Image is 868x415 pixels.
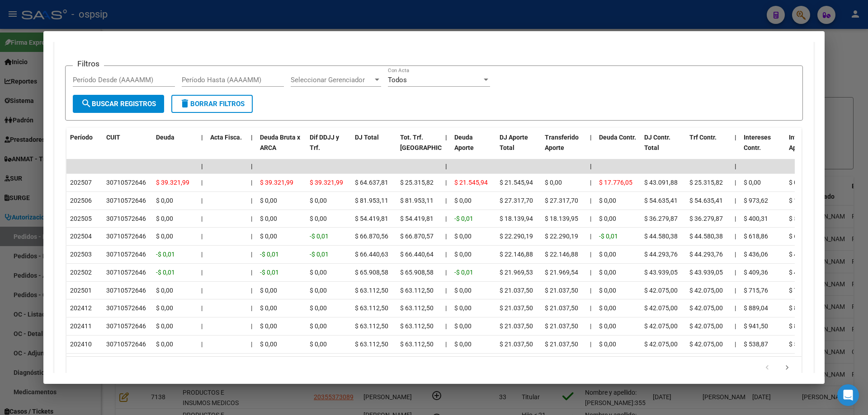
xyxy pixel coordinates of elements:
div: 30710572646 [106,267,146,278]
datatable-header-cell: DJ Aporte Total [496,128,541,168]
span: | [251,179,252,186]
span: -$ 0,01 [260,251,279,258]
span: -$ 0,01 [156,269,175,276]
span: $ 65.908,58 [400,269,434,276]
span: $ 44.293,76 [689,251,723,258]
span: $ 439,39 [789,269,813,276]
datatable-header-cell: Acta Fisca. [207,128,247,168]
span: Deuda [156,134,175,141]
span: $ 18.139,95 [545,215,578,222]
span: $ 0,00 [156,322,173,330]
span: $ 890,52 [789,304,813,312]
span: | [445,340,447,348]
span: 202504 [70,233,92,240]
datatable-header-cell: CUIT [103,128,152,168]
span: $ 712,75 [789,287,813,294]
span: $ 42.075,00 [689,340,723,348]
span: $ 64.637,81 [355,179,388,186]
datatable-header-cell: Trf Contr. [686,128,731,168]
span: $ 0,00 [454,304,472,312]
span: $ 54.419,81 [355,215,388,222]
span: | [251,340,252,348]
span: Deuda Contr. [599,134,636,141]
span: $ 63.112,50 [400,340,434,348]
div: 30710572646 [106,285,146,296]
span: Deuda Bruta x ARCA [260,134,300,151]
span: | [251,197,252,204]
mat-icon: delete [179,98,190,109]
span: Dif DDJJ y Trf. [310,134,339,151]
span: $ 63.112,50 [400,322,434,330]
span: $ 42.075,00 [689,304,723,312]
span: Buscar Registros [81,100,156,108]
span: | [590,233,591,240]
div: Open Intercom Messenger [837,384,859,406]
span: | [201,304,203,312]
span: $ 889,04 [744,304,768,312]
span: $ 21.545,94 [500,179,533,186]
span: DJ Total [355,134,379,141]
span: 202506 [70,197,92,204]
span: $ 21.545,94 [454,179,488,186]
span: | [251,215,252,222]
span: $ 44.293,76 [644,251,678,258]
span: -$ 0,01 [454,215,473,222]
span: | [251,287,252,294]
datatable-header-cell: | [247,128,256,168]
button: Borrar Filtros [171,95,253,113]
datatable-header-cell: Tot. Trf. Bruto [396,128,442,168]
span: $ 21.037,50 [545,304,578,312]
span: | [201,134,203,141]
span: $ 21.037,50 [545,287,578,294]
span: $ 0,00 [454,233,472,240]
span: $ 400,31 [744,215,768,222]
span: $ 21.037,50 [545,340,578,348]
datatable-header-cell: Intereses Contr. [740,128,785,168]
span: | [590,287,591,294]
span: DJ Contr. Total [644,134,670,151]
span: $ 0,00 [454,322,472,330]
span: | [445,322,447,330]
span: | [735,340,736,348]
span: | [445,251,447,258]
span: $ 27.317,70 [500,197,533,204]
span: $ 63.112,50 [400,304,434,312]
span: | [201,179,203,186]
span: | [590,322,591,330]
span: | [201,163,203,170]
div: 30710572646 [106,177,146,188]
span: | [590,215,591,222]
div: 30710572646 [106,196,146,206]
span: $ 54.419,81 [400,215,434,222]
span: $ 0,00 [545,179,562,186]
span: $ 42.075,00 [644,304,678,312]
datatable-header-cell: Período [66,128,103,168]
span: $ 21.969,53 [500,269,533,276]
span: $ 0,00 [599,215,616,222]
span: $ 39.321,99 [310,179,343,186]
span: | [735,251,736,258]
span: | [251,322,252,330]
datatable-header-cell: DJ Total [351,128,396,168]
span: -$ 0,01 [156,251,175,258]
span: $ 0,00 [599,251,616,258]
span: $ 21.037,50 [500,287,533,294]
span: $ 890,52 [789,322,813,330]
span: | [590,197,591,204]
span: -$ 0,01 [310,251,329,258]
span: $ 0,00 [260,215,277,222]
span: $ 0,00 [599,269,616,276]
datatable-header-cell: | [442,128,451,168]
span: | [445,179,447,186]
span: $ 54.635,41 [644,197,678,204]
span: Transferido Aporte [545,134,579,151]
span: $ 0,00 [260,304,277,312]
span: CUIT [106,134,120,141]
span: | [445,215,447,222]
span: $ 66.440,64 [400,251,434,258]
span: -$ 0,01 [454,269,473,276]
span: $ 0,00 [310,304,327,312]
span: $ 436,06 [744,251,768,258]
div: 30710572646 [106,321,146,331]
span: Acta Fisca. [210,134,242,141]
